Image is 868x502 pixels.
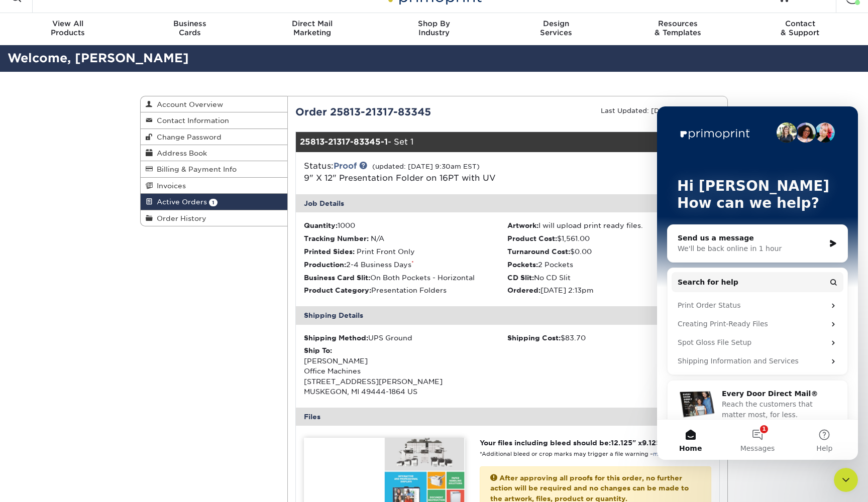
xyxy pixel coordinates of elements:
[507,221,538,229] strong: Artwork:
[304,221,338,229] strong: Quantity:
[304,333,508,343] div: UPS Ground
[357,247,415,256] span: Print Front Only
[372,163,480,170] small: (updated: [DATE] 9:30am EST)
[507,246,711,257] li: $0.00
[617,19,739,28] span: Resources
[209,199,218,206] span: 1
[141,210,287,226] a: Order History
[153,116,229,124] span: Contact Information
[7,19,129,37] div: Products
[617,19,739,37] div: & Templates
[296,194,720,212] div: Job Details
[507,220,711,230] li: I will upload print ready files.
[153,198,207,206] span: Active Orders
[141,194,287,210] a: Active Orders 1
[304,247,355,256] strong: Printed Sides:
[304,234,369,242] strong: Tracking Number:
[304,274,370,282] strong: Business Card Slit:
[153,149,207,157] span: Address Book
[653,451,680,457] a: more info
[373,19,495,37] div: Industry
[507,285,711,295] li: [DATE] 2:13pm
[153,182,186,190] span: Invoices
[153,165,237,173] span: Billing & Payment Info
[617,13,739,45] a: Resources& Templates
[507,260,711,270] li: 2 Pockets
[507,334,561,342] strong: Shipping Cost:
[304,261,346,269] strong: Production:
[141,112,287,129] a: Contact Information
[153,214,206,222] span: Order History
[611,439,632,447] span: 12.125
[296,408,720,426] div: Files
[129,19,251,37] div: Cards
[495,19,617,28] span: Design
[304,220,508,230] li: 1000
[304,345,508,397] div: [PERSON_NAME] Office Machines [STREET_ADDRESS][PERSON_NAME] MUSKEGON, MI 49444-1864 US
[153,133,222,141] span: Change Password
[507,247,570,256] strong: Turnaround Cost:
[129,19,251,28] span: Business
[480,451,680,457] small: *Additional bleed or crop marks may trigger a file warning –
[648,132,719,152] a: view details
[141,178,287,194] a: Invoices
[304,173,496,183] a: 9" X 12" Presentation Folder on 16PT with UV
[129,13,251,45] a: BusinessCards
[304,286,371,294] strong: Product Category:
[251,19,373,28] span: Direct Mail
[373,19,495,28] span: Shop By
[739,13,861,45] a: Contact& Support
[304,346,332,354] strong: Ship To:
[296,306,720,324] div: Shipping Details
[507,233,711,243] li: $1,561.00
[304,273,508,283] li: On Both Pockets - Horizontal
[141,161,287,177] a: Billing & Payment Info
[153,100,223,108] span: Account Overview
[648,137,719,147] div: view details
[288,104,508,119] div: Order 25813-21317-83345
[507,274,534,282] strong: CD Slit:
[507,333,711,343] div: $83.70
[657,106,858,460] iframe: Intercom live chat
[739,19,861,28] span: Contact
[296,132,649,152] div: - Set 1
[507,261,538,269] strong: Pockets:
[371,234,384,242] span: N/A
[300,137,388,147] strong: 25813-21317-83345-1
[304,285,508,295] li: Presentation Folders
[296,160,578,184] div: Status:
[251,19,373,37] div: Marketing
[739,19,861,37] div: & Support
[141,129,287,145] a: Change Password
[507,286,540,294] strong: Ordered:
[141,145,287,161] a: Address Book
[373,13,495,45] a: Shop ByIndustry
[304,334,368,342] strong: Shipping Method:
[3,471,85,498] iframe: Google Customer Reviews
[334,161,357,171] a: Proof
[304,260,508,270] li: 2-4 Business Days
[7,13,129,45] a: View AllProducts
[834,468,858,492] iframe: Intercom live chat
